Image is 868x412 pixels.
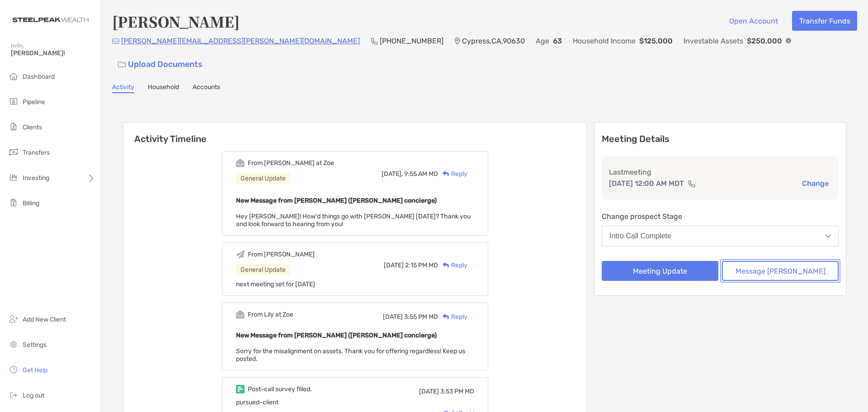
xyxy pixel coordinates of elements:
div: From Lily at Zoe [248,311,293,318]
button: Change [799,179,831,188]
img: Info Icon [786,38,791,43]
span: Dashboard [23,73,55,81]
div: From [PERSON_NAME] [248,251,315,258]
a: Upload Documents [112,55,208,74]
p: $125,000 [639,35,673,47]
span: 9:55 AM MD [404,170,438,178]
span: Get Help [23,366,47,374]
h6: Activity Timeline [123,123,586,144]
img: clients icon [8,121,19,132]
img: Event icon [236,250,245,259]
span: Pipeline [23,98,45,106]
img: Email Icon [112,38,119,44]
span: [DATE] [384,261,404,269]
img: add_new_client icon [8,313,19,324]
button: Meeting Update [602,261,718,281]
p: 63 [553,35,562,47]
span: 2:15 PM MD [405,261,438,269]
span: Hey [PERSON_NAME]! How'd things go with [PERSON_NAME] [DATE]? Thank you and look forward to heari... [236,213,471,228]
img: Zoe Logo [11,4,90,36]
a: Activity [112,83,134,93]
div: From [PERSON_NAME] at Zoe [248,159,334,167]
span: Transfers [23,149,50,156]
img: Open dropdown arrow [826,235,831,238]
span: Log out [23,392,44,399]
a: Accounts [193,83,220,93]
p: [DATE] 12:00 AM MDT [609,178,684,189]
img: settings icon [8,339,19,350]
img: Reply icon [443,314,449,320]
b: New Message from [PERSON_NAME] ([PERSON_NAME] concierge) [236,331,437,339]
b: New Message from [PERSON_NAME] ([PERSON_NAME] concierge) [236,197,437,204]
p: $250,000 [747,35,782,47]
img: get-help icon [8,364,19,375]
img: Phone Icon [371,38,378,45]
span: Add New Client [23,316,66,323]
span: next meeting set for [DATE] [236,280,315,288]
img: button icon [118,62,126,68]
div: Intro Call Complete [609,232,671,240]
img: investing icon [8,172,19,183]
button: Open Account [722,11,785,31]
p: Household Income [573,35,636,47]
p: Investable Assets [684,35,743,47]
span: Investing [23,174,49,182]
span: pursued-client [236,398,278,406]
img: Reply icon [443,262,449,268]
span: [DATE] [419,388,439,395]
p: Age [536,35,549,47]
p: Cypress , CA , 90630 [462,35,525,47]
img: communication type [688,180,696,187]
div: Post-call survey filled. [248,385,312,393]
img: pipeline icon [8,96,19,107]
button: Intro Call Complete [602,226,839,246]
img: logout icon [8,389,19,400]
div: General Update [236,264,290,275]
img: Event icon [236,385,245,393]
div: General Update [236,173,290,184]
div: Reply [438,260,467,270]
h4: [PERSON_NAME] [112,11,240,32]
div: Reply [438,169,467,179]
button: Transfer Funds [792,11,857,31]
img: Location Icon [454,38,460,45]
span: Billing [23,199,39,207]
span: Settings [23,341,47,349]
img: Event icon [236,310,245,319]
span: [DATE] [383,313,403,321]
img: billing icon [8,197,19,208]
img: Event icon [236,159,245,167]
p: Last meeting [609,166,831,178]
p: Meeting Details [602,133,839,145]
p: [PHONE_NUMBER] [380,35,443,47]
span: Sorry for the misalignment on assets. Thank you for offering regardless! Keep us posted. [236,347,465,363]
button: Message [PERSON_NAME] [722,261,839,281]
span: [PERSON_NAME]! [11,49,95,57]
p: [PERSON_NAME][EMAIL_ADDRESS][PERSON_NAME][DOMAIN_NAME] [121,35,360,47]
span: [DATE], [382,170,403,178]
span: 3:55 PM MD [404,313,438,321]
span: Clients [23,123,42,131]
a: Household [148,83,179,93]
img: transfers icon [8,147,19,157]
p: Change prospect Stage [602,211,839,222]
img: dashboard icon [8,71,19,81]
img: Reply icon [443,171,449,177]
span: 3:53 PM MD [440,388,474,395]
div: Reply [438,312,467,322]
